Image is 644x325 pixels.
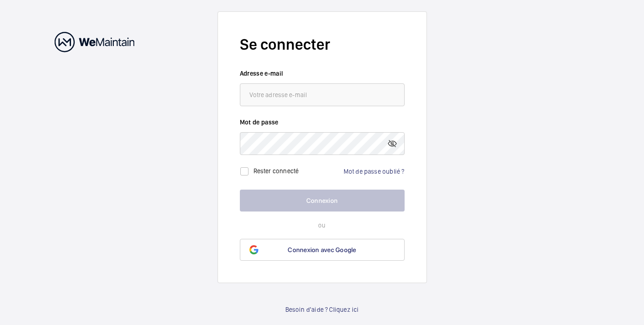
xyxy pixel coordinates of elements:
input: Votre adresse e-mail [240,83,405,106]
label: Mot de passe [240,118,405,127]
a: Besoin d'aide ? Cliquez ici [285,305,359,314]
button: Connexion [240,190,405,212]
label: Rester connecté [254,167,299,174]
label: Adresse e-mail [240,69,405,78]
p: ou [240,221,405,230]
span: Connexion avec Google [288,246,356,253]
h2: Se connecter [240,34,405,55]
a: Mot de passe oublié ? [344,168,405,175]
